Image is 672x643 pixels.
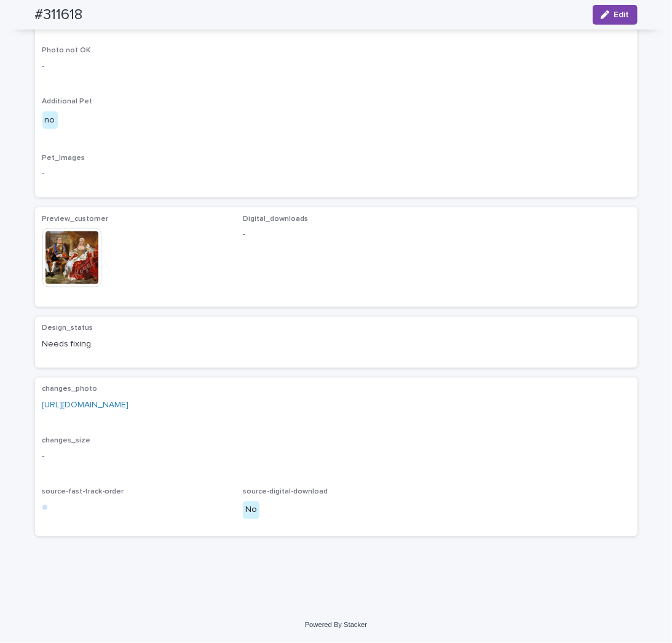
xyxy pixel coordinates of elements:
[305,621,367,629] a: Powered By Stacker
[42,489,124,496] span: source-fast-track-order
[42,215,109,223] span: Preview_customer
[35,6,83,24] h2: #311618
[42,60,630,73] p: -
[42,98,93,105] span: Additional Pet
[42,154,85,162] span: Pet_Images
[243,501,259,519] div: No
[42,111,58,129] div: no
[243,228,429,241] p: -
[42,167,630,180] p: -
[42,450,630,463] p: -
[42,437,91,445] span: changes_size
[243,215,308,223] span: Digital_downloads
[243,489,328,496] span: source-digital-download
[593,5,638,25] button: Edit
[42,47,91,54] span: Photo not OK
[614,10,630,19] span: Edit
[42,401,129,410] a: [URL][DOMAIN_NAME]
[42,386,98,393] span: changes_photo
[42,338,229,351] p: Needs fixing
[42,325,93,332] span: Design_status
